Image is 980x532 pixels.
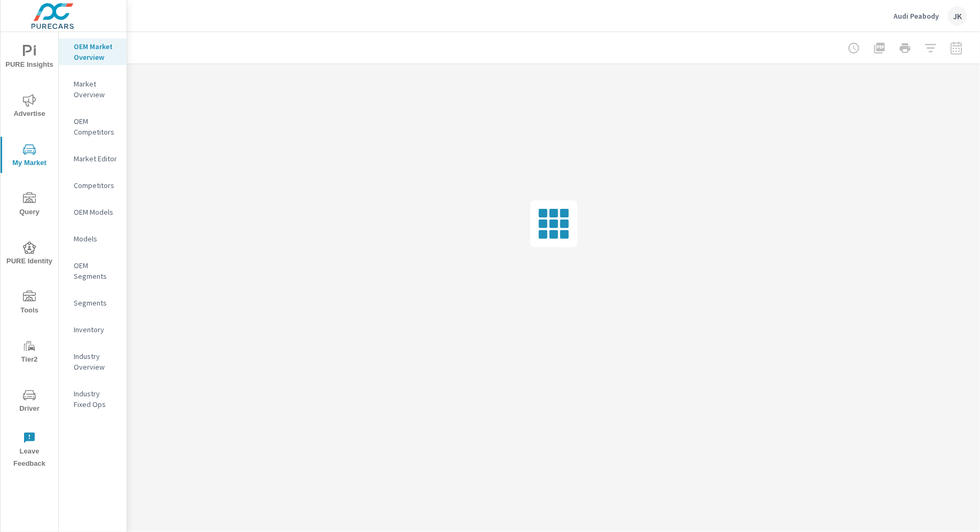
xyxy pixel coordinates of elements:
[59,38,127,65] div: OEM Market Overview
[4,94,55,120] span: Advertise
[1,32,58,474] div: nav menu
[74,153,118,164] p: Market Editor
[59,348,127,375] div: Industry Overview
[74,388,118,410] p: Industry Fixed Ops
[74,324,118,335] p: Inventory
[59,113,127,140] div: OEM Competitors
[59,76,127,103] div: Market Overview
[59,204,127,220] div: OEM Models
[59,322,127,338] div: Inventory
[59,257,127,284] div: OEM Segments
[74,180,118,191] p: Competitors
[4,45,55,71] span: PURE Insights
[4,340,55,366] span: Tier2
[74,233,118,244] p: Models
[74,260,118,281] p: OEM Segments
[74,298,118,308] p: Segments
[4,143,55,169] span: My Market
[948,6,967,26] div: JK
[59,386,127,412] div: Industry Fixed Ops
[59,151,127,167] div: Market Editor
[59,231,127,247] div: Models
[74,116,118,137] p: OEM Competitors
[4,432,55,470] span: Leave Feedback
[74,207,118,217] p: OEM Models
[894,11,939,21] p: Audi Peabody
[74,41,118,62] p: OEM Market Overview
[59,177,127,193] div: Competitors
[74,79,118,100] p: Market Overview
[4,192,55,218] span: Query
[4,241,55,268] span: PURE Identity
[59,295,127,311] div: Segments
[4,291,55,317] span: Tools
[4,389,55,415] span: Driver
[74,351,118,372] p: Industry Overview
